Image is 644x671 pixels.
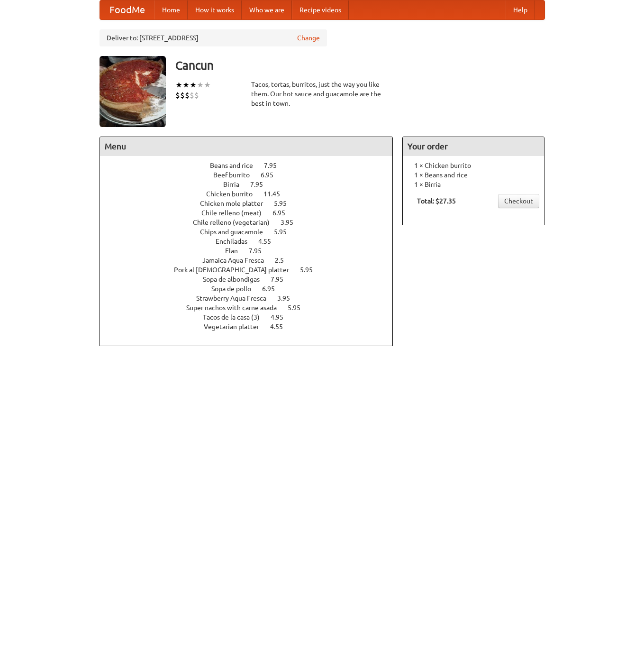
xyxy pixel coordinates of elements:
[262,285,284,293] span: 6.95
[100,0,154,19] a: FoodMe
[185,90,190,101] li: $
[250,181,272,188] span: 7.95
[258,238,281,245] span: 4.55
[203,276,269,283] span: Sopa de albondigas
[408,180,539,189] li: 1 × Birria
[100,56,166,127] img: angular.jpg
[193,219,279,226] span: Chile relleno (vegetarian)
[203,313,269,321] span: Tacos de la casa (3)
[272,209,295,217] span: 6.95
[408,170,539,180] li: 1 × Beans and rice
[193,219,311,226] a: Chile relleno (vegetarian) 3.95
[275,257,293,264] span: 2.5
[216,238,257,245] span: Enchiladas
[154,0,188,19] a: Home
[203,313,301,321] a: Tacos de la casa (3) 4.95
[175,90,180,101] li: $
[271,276,293,283] span: 7.95
[204,323,269,331] span: Vegetarian platter
[197,80,204,90] li: ★
[174,266,330,274] a: Pork al [DEMOGRAPHIC_DATA] platter 5.95
[274,228,296,236] span: 5.95
[180,90,185,101] li: $
[201,209,271,217] span: Chile relleno (meat)
[204,323,300,331] a: Vegetarian platter 4.55
[225,247,247,255] span: Flan
[182,80,190,90] li: ★
[202,257,273,264] span: Jamaica Aqua Fresca
[210,162,294,169] a: Beans and rice 7.95
[408,161,539,170] li: 1 × Chicken burrito
[211,285,261,293] span: Sopa de pollo
[194,90,199,101] li: $
[203,276,301,283] a: Sopa de albondigas 7.95
[175,56,545,75] h3: Cancun
[188,0,242,19] a: How it works
[190,90,194,101] li: $
[200,200,304,207] a: Chicken mole platter 5.95
[223,181,249,188] span: Birria
[261,171,283,179] span: 6.95
[211,285,292,293] a: Sopa de pollo 6.95
[200,200,272,207] span: Chicken mole platter
[251,80,393,108] div: Tacos, tortas, burritos, just the way you like them. Our hot sauce and guacamole are the best in ...
[200,228,304,236] a: Chips and guacamole 5.95
[206,190,298,198] a: Chicken burrito 11.45
[196,294,276,302] span: Strawberry Aqua Fresca
[270,323,292,331] span: 4.55
[190,80,197,90] li: ★
[206,190,262,198] span: Chicken burrito
[186,304,286,312] span: Super nachos with carne asada
[297,33,320,43] a: Change
[263,190,290,198] span: 11.45
[417,197,456,205] b: Total: $27.35
[498,194,539,208] a: Checkout
[202,257,301,264] a: Jamaica Aqua Fresca 2.5
[201,209,303,217] a: Chile relleno (meat) 6.95
[210,162,263,169] span: Beans and rice
[223,181,281,188] a: Birria 7.95
[213,171,259,179] span: Beef burrito
[186,304,318,312] a: Super nachos with carne asada 5.95
[264,162,286,169] span: 7.95
[196,294,308,302] a: Strawberry Aqua Fresca 3.95
[100,29,327,46] div: Deliver to: [STREET_ADDRESS]
[292,0,349,19] a: Recipe videos
[288,304,310,312] span: 5.95
[242,0,292,19] a: Who we are
[216,238,289,245] a: Enchiladas 4.55
[200,228,272,236] span: Chips and guacamole
[300,266,322,274] span: 5.95
[100,137,393,156] h4: Menu
[271,313,293,321] span: 4.95
[249,247,271,255] span: 7.95
[281,219,303,226] span: 3.95
[204,80,211,90] li: ★
[277,294,299,302] span: 3.95
[274,200,296,207] span: 5.95
[175,80,182,90] li: ★
[213,171,291,179] a: Beef burrito 6.95
[403,137,544,156] h4: Your order
[174,266,299,274] span: Pork al [DEMOGRAPHIC_DATA] platter
[506,0,535,19] a: Help
[225,247,279,255] a: Flan 7.95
